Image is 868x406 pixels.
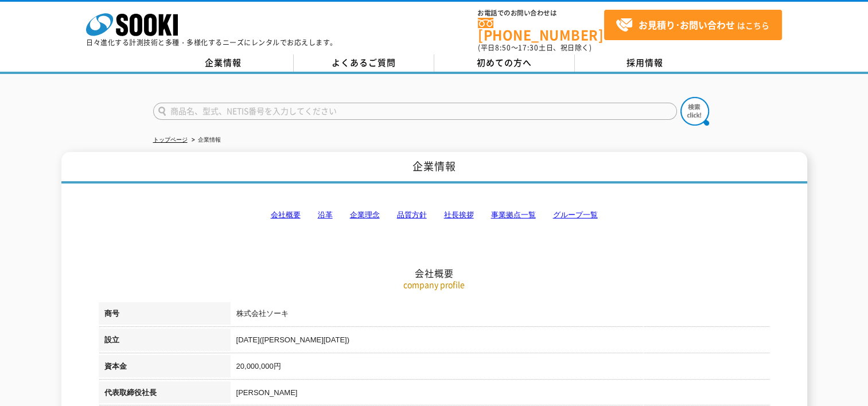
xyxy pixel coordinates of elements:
[153,136,188,143] a: トップページ
[231,302,770,329] td: 株式会社ソーキ
[491,210,536,219] a: 事業拠点一覧
[99,329,231,355] th: 設立
[575,54,715,72] a: 採用情報
[61,152,807,184] h1: 企業情報
[397,210,427,219] a: 品質方針
[271,210,301,219] a: 会社概要
[99,153,770,279] h2: 会社概要
[153,54,294,72] a: 企業情報
[99,302,231,329] th: 商号
[477,56,532,69] span: 初めての方へ
[350,210,380,219] a: 企業理念
[99,355,231,381] th: 資本金
[318,210,333,219] a: 沿革
[680,97,709,126] img: btn_search.png
[153,103,677,120] input: 商品名、型式、NETIS番号を入力してください
[478,10,604,17] span: お電話でのお問い合わせは
[604,10,782,40] a: お見積り･お問い合わせはこちら
[639,18,735,32] strong: お見積り･お問い合わせ
[478,42,591,53] span: (平日 ～ 土日、祝日除く)
[434,54,575,72] a: 初めての方へ
[189,134,221,146] li: 企業情報
[294,54,434,72] a: よくあるご質問
[86,39,337,46] p: 日々進化する計測技術と多種・多様化するニーズにレンタルでお応えします。
[495,42,511,53] span: 8:50
[444,210,474,219] a: 社長挨拶
[616,17,769,34] span: はこちら
[518,42,539,53] span: 17:30
[231,355,770,381] td: 20,000,000円
[231,329,770,355] td: [DATE]([PERSON_NAME][DATE])
[478,18,604,41] a: [PHONE_NUMBER]
[99,279,770,291] p: company profile
[553,210,598,219] a: グループ一覧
